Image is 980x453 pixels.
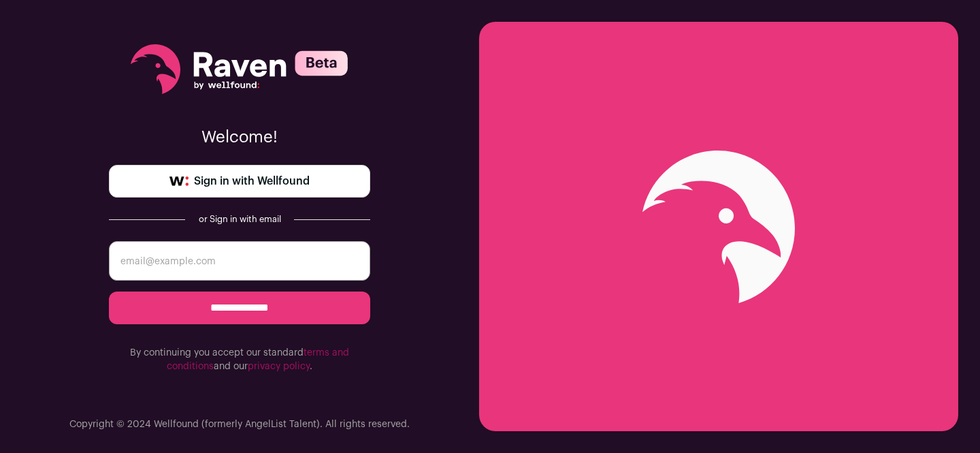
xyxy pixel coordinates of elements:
a: privacy policy [248,362,310,371]
a: Sign in with Wellfound [109,165,370,198]
p: By continuing you accept our standard and our . [109,346,370,373]
p: Copyright © 2024 Wellfound (formerly AngelList Talent). All rights reserved. [69,418,410,431]
div: or Sign in with email [196,214,283,225]
p: Welcome! [109,127,370,149]
img: wellfound-symbol-flush-black-fb3c872781a75f747ccb3a119075da62bfe97bd399995f84a933054e44a575c4.png [169,176,189,186]
span: Sign in with Wellfound [194,173,310,189]
input: email@example.com [109,241,370,281]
